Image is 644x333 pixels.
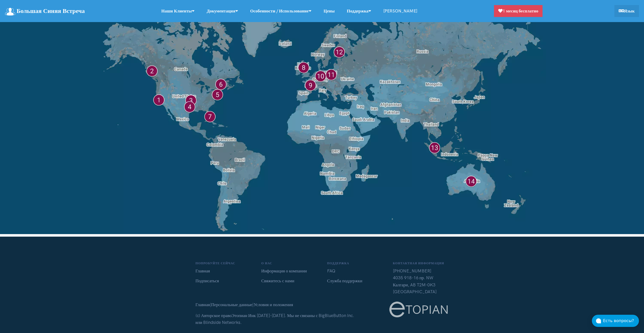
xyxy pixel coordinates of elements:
h6: Контактная информация [393,261,449,266]
a: Наши клиенты [155,6,201,16]
h6: О нас [261,261,317,266]
img: логотип [5,8,15,15]
span: [PHONE_NUMBER] 4035 918-16 пр. NW Калгари, AB T2M-0K3 [GEOGRAPHIC_DATA] [393,268,437,294]
a: Условия и положения [254,302,293,307]
div: Есть вопросы? [603,318,639,324]
a: Главная [196,268,210,273]
a: Большая Синяя Встреча [5,6,85,16]
a: Этопиан Инк [DATE]-[DATE] [232,313,285,318]
a: Поддержка [341,6,378,16]
a: Главная [196,302,210,307]
a: [PERSON_NAME] [377,6,423,16]
p: | | [196,301,293,308]
a: Язык [614,5,639,17]
a: Цены [318,6,341,16]
a: 1 месяц бесплатно [494,5,543,17]
img: etopian-logo.png [388,301,448,318]
a: Подписаться [196,278,219,283]
a: Информация о компании [261,268,307,273]
p: (c) Авторское право . Мы не связаны с BigBlueButton Inc. или Blindside Networks. [196,312,361,326]
a: Особенности / Использование [244,6,318,16]
h6: Попробуйте сейчас [196,261,251,266]
a: Документация [201,6,244,16]
button: Есть вопросы? [592,315,639,327]
a: FAQ [327,268,335,273]
a: Свяжитесь с нами [261,278,295,283]
a: Служба поддержки [327,278,362,283]
h6: Поддержка [327,261,383,266]
a: Персональные данные [211,302,253,307]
